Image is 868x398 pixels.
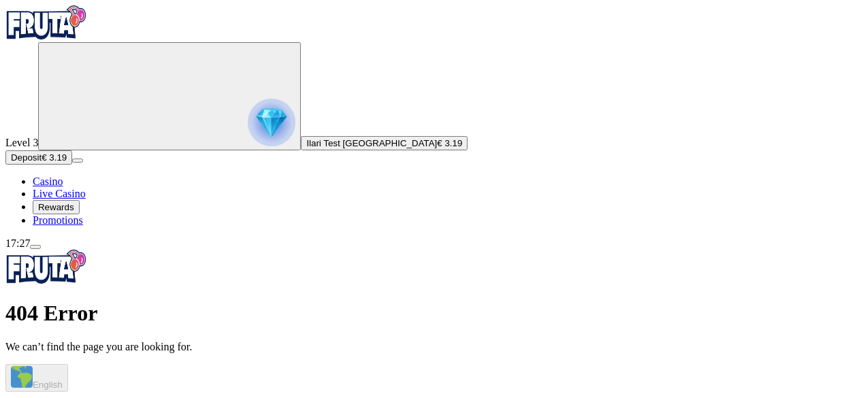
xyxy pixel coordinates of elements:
h1: 404 Error [5,301,863,326]
a: Casino [33,176,63,187]
span: English [33,380,63,390]
img: reward progress [248,99,295,146]
span: Rewards [38,202,74,212]
a: Fruta [5,274,87,286]
a: Promotions [33,214,83,226]
a: Live Casino [33,188,86,199]
span: € 3.19 [437,138,462,148]
span: Level 3 [5,137,38,148]
button: menu [72,159,83,163]
span: 17:27 [5,237,30,249]
button: menu [30,245,41,249]
nav: Primary [5,5,863,227]
span: € 3.19 [42,152,67,163]
nav: Main menu [5,176,863,227]
button: Rewards [33,200,80,214]
p: We can’t find the page you are looking for. [5,341,863,353]
a: Fruta [5,30,87,42]
button: Depositplus icon€ 3.19 [5,150,72,165]
span: Deposit [11,152,42,163]
img: Fruta [5,250,87,284]
button: reward progress [38,42,301,150]
img: English flag [11,366,33,388]
button: Ilari Test [GEOGRAPHIC_DATA]€ 3.19 [301,136,468,150]
img: Fruta [5,5,87,39]
span: Ilari Test [GEOGRAPHIC_DATA] [306,138,437,148]
button: English [5,364,68,392]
